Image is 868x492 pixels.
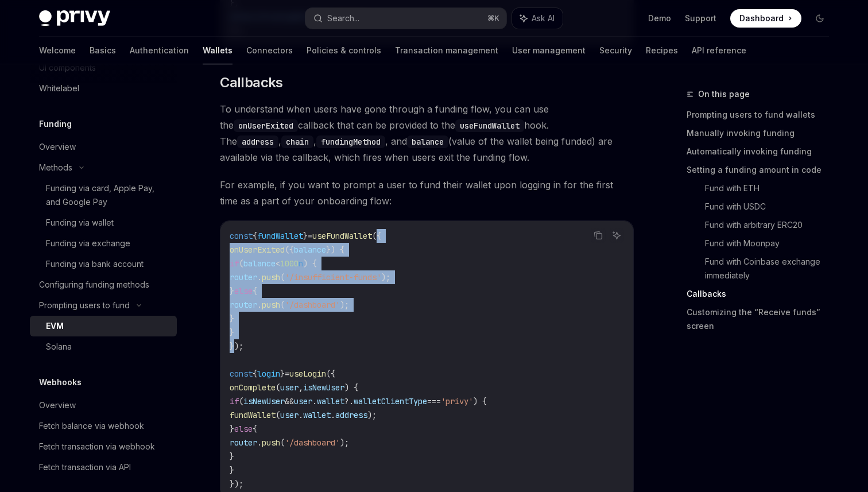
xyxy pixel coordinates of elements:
a: Automatically invoking funding [687,142,838,161]
button: Copy the contents from the code block [591,228,606,243]
span: . [257,437,262,448]
a: Solana [30,336,177,357]
span: = [308,231,312,241]
span: 1000 [280,258,299,269]
a: API reference [692,37,746,64]
span: ( [239,396,243,406]
span: Callbacks [220,73,283,92]
a: User management [512,37,586,64]
code: fundingMethod [316,135,385,148]
a: Fetch balance via webhook [30,416,177,436]
div: Prompting users to fund [39,299,130,312]
a: Authentication [130,37,189,64]
a: Transaction management [395,37,498,64]
span: balance [294,245,326,255]
a: Overview [30,395,177,416]
span: ({ [326,369,335,379]
a: Manually invoking funding [687,124,838,142]
div: Funding via bank account [46,257,144,271]
a: Fund with ETH [705,179,838,197]
span: ); [340,437,349,448]
span: if [230,396,239,406]
a: Recipes [646,37,678,64]
span: const [230,369,253,379]
h5: Funding [39,117,72,131]
a: Overview [30,137,177,157]
span: useFundWallet [312,231,372,241]
span: balance [243,258,276,269]
code: balance [407,135,448,148]
span: ); [367,410,377,420]
a: Prompting users to fund wallets [687,106,838,124]
span: = [285,369,289,379]
span: } [230,424,234,434]
span: . [331,410,335,420]
span: push [262,437,280,448]
span: onUserExited [230,245,285,255]
span: ( [280,437,285,448]
a: Funding via bank account [30,254,177,274]
span: } [230,313,234,324]
span: ({ [372,231,381,241]
a: Demo [648,13,671,24]
span: To understand when users have gone through a funding flow, you can use the callback that can be p... [220,101,634,165]
span: } [230,327,234,338]
span: } [303,231,308,241]
span: Ask AI [532,13,555,24]
span: address [335,410,367,420]
div: Fetch transaction via API [39,460,131,474]
div: Funding via exchange [46,237,130,250]
a: Support [685,13,716,24]
div: Whitelabel [39,82,79,95]
span: router [230,300,257,310]
span: . [257,272,262,282]
span: login [257,369,280,379]
a: Basics [90,37,116,64]
span: ⌘ K [487,14,499,23]
a: Configuring funding methods [30,274,177,295]
span: onComplete [230,382,276,393]
a: Dashboard [730,9,801,28]
span: ({ [285,245,294,255]
a: Whitelabel [30,78,177,99]
div: EVM [46,319,64,333]
span: isNewUser [303,382,344,393]
a: Fund with USDC [705,197,838,216]
span: const [230,231,253,241]
span: ) { [473,396,487,406]
span: user [294,396,312,406]
span: fundWallet [257,231,303,241]
span: } [280,369,285,379]
a: Fetch transaction via webhook [30,436,177,457]
a: Fund with arbitrary ERC20 [705,216,838,234]
a: Fund with Moonpay [705,234,838,253]
span: isNewUser [243,396,285,406]
span: } [230,286,234,296]
span: wallet [317,396,344,406]
span: . [312,396,317,406]
img: dark logo [39,10,110,26]
span: 'privy' [441,396,473,406]
span: useLogin [289,369,326,379]
span: push [262,272,280,282]
button: Ask AI [512,8,563,29]
span: ( [280,300,285,310]
span: fundWallet [230,410,276,420]
a: Funding via card, Apple Pay, and Google Pay [30,178,177,212]
a: Setting a funding amount in code [687,161,838,179]
span: < [276,258,280,269]
div: Fetch balance via webhook [39,419,144,433]
span: }); [230,341,243,351]
span: { [253,286,257,296]
a: Callbacks [687,285,838,303]
span: n [299,258,303,269]
span: ); [381,272,390,282]
div: Funding via wallet [46,216,114,230]
span: '/insufficient-funds' [285,272,381,282]
a: Funding via exchange [30,233,177,254]
a: Fetch transaction via API [30,457,177,478]
div: Funding via card, Apple Pay, and Google Pay [46,181,170,209]
span: On this page [698,87,750,101]
a: EVM [30,316,177,336]
span: user [280,410,299,420]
